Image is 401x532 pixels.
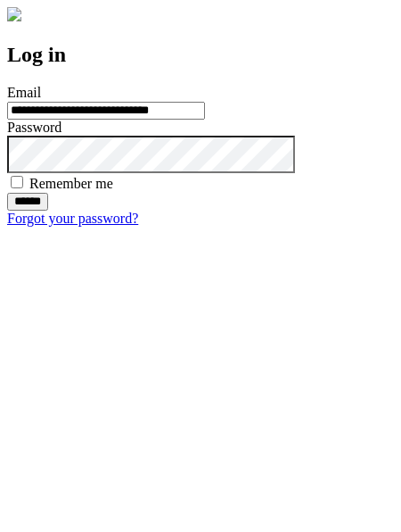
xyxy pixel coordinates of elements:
[7,211,138,226] a: Forgot your password?
[7,43,394,67] h2: Log in
[7,120,61,135] label: Password
[7,7,21,21] img: logo-4e3dc11c47720685a147b03b5a06dd966a58ff35d612b21f08c02c0306f2b779.png
[29,176,113,191] label: Remember me
[7,85,41,100] label: Email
